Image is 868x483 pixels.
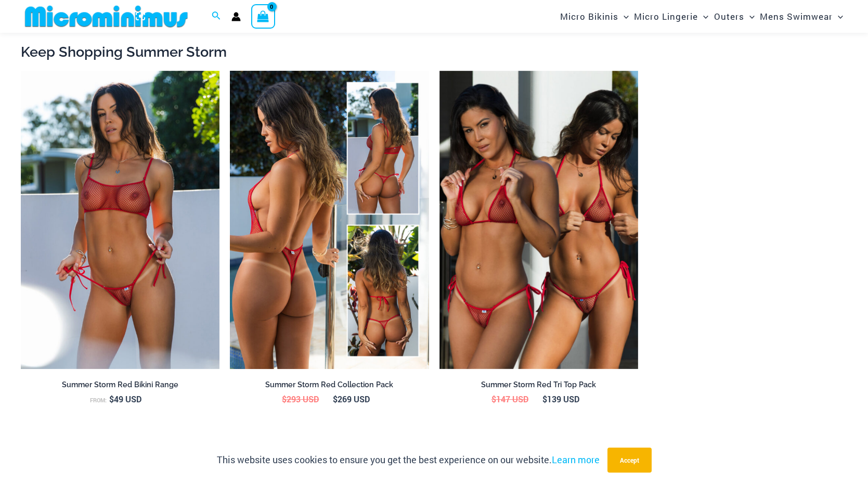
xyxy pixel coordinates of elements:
[212,10,221,23] a: Search icon link
[109,393,114,404] span: $
[21,71,219,369] a: Summer Storm Red 332 Crop Top 449 Thong 02Summer Storm Red 332 Crop Top 449 Thong 03Summer Storm ...
[552,453,600,466] a: Learn more
[230,71,429,369] a: Summer Storm Red Collection Pack FSummer Storm Red Collection Pack BSummer Storm Red Collection P...
[230,380,429,393] a: Summer Storm Red Collection Pack
[439,71,638,369] img: Summer Storm Red Tri Top Pack F
[90,397,107,404] span: From:
[711,3,757,30] a: OutersMenu ToggleMenu Toggle
[560,3,618,30] span: Micro Bikinis
[439,380,638,390] h2: Summer Storm Red Tri Top Pack
[282,393,287,404] span: $
[634,3,698,30] span: Micro Lingerie
[109,393,141,404] bdi: 49 USD
[744,3,755,30] span: Menu Toggle
[757,3,846,30] a: Mens SwimwearMenu ToggleMenu Toggle
[21,71,219,369] img: Summer Storm Red 332 Crop Top 449 Thong 02
[251,4,275,28] a: View Shopping Cart, empty
[631,3,711,30] a: Micro LingerieMenu ToggleMenu Toggle
[230,71,429,369] img: Summer Storm Red Collection Pack B
[230,380,429,390] h2: Summer Storm Red Collection Pack
[556,2,847,31] nav: Site Navigation
[760,3,833,30] span: Mens Swimwear
[491,393,528,404] bdi: 147 USD
[542,393,579,404] bdi: 139 USD
[542,393,547,404] span: $
[491,393,496,404] span: $
[21,380,219,393] a: Summer Storm Red Bikini Range
[698,3,708,30] span: Menu Toggle
[439,71,638,369] a: Summer Storm Red Tri Top Pack FSummer Storm Red Tri Top Pack BSummer Storm Red Tri Top Pack B
[714,3,744,30] span: Outers
[833,3,843,30] span: Menu Toggle
[439,380,638,393] a: Summer Storm Red Tri Top Pack
[333,393,370,404] bdi: 269 USD
[231,12,241,21] a: Account icon link
[618,3,629,30] span: Menu Toggle
[217,452,600,468] p: This website uses cookies to ensure you get the best experience on our website.
[333,393,338,404] span: $
[558,3,631,30] a: Micro BikinisMenu ToggleMenu Toggle
[282,393,319,404] bdi: 293 USD
[21,43,847,61] h2: Keep Shopping Summer Storm
[21,380,219,390] h2: Summer Storm Red Bikini Range
[21,5,192,28] img: MM SHOP LOGO FLAT
[607,448,652,473] button: Accept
